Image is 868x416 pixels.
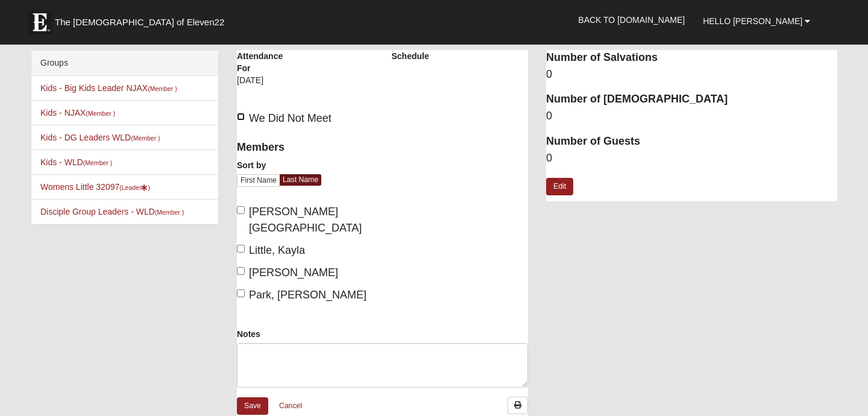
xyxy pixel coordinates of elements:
[40,207,184,216] a: Disciple Group Leaders - WLD(Member )
[40,83,177,93] a: Kids - Big Kids Leader NJAX(Member )
[546,151,837,166] dd: 0
[237,159,266,171] label: Sort by
[237,50,296,74] label: Attendance For
[546,134,837,150] dt: Number of Guests
[249,244,305,256] span: Little, Kayla
[237,113,245,121] input: We Did Not Meet
[40,108,115,118] a: Kids - NJAX(Member )
[22,4,263,34] a: The [DEMOGRAPHIC_DATA] of Eleven22
[148,85,177,92] small: (Member )
[546,92,837,107] dt: Number of [DEMOGRAPHIC_DATA]
[40,157,112,167] a: Kids - WLD(Member )
[280,174,321,186] a: Last Name
[40,182,150,192] a: Womens Little 32097(Leader)
[237,267,245,275] input: [PERSON_NAME]
[237,245,245,253] input: Little, Kayla
[237,289,245,297] input: Park, [PERSON_NAME]
[703,16,802,26] span: Hello [PERSON_NAME]
[569,5,694,35] a: Back to [DOMAIN_NAME]
[249,206,362,234] span: [PERSON_NAME][GEOGRAPHIC_DATA]
[28,10,52,34] img: Eleven22 logo
[249,289,366,301] span: Park, [PERSON_NAME]
[546,50,837,66] dt: Number of Salvations
[546,67,837,83] dd: 0
[694,6,819,36] a: Hello [PERSON_NAME]
[546,178,573,195] a: Edit
[55,16,224,28] span: The [DEMOGRAPHIC_DATA] of Eleven22
[249,112,332,124] span: We Did Not Meet
[237,206,245,214] input: [PERSON_NAME][GEOGRAPHIC_DATA]
[237,174,280,187] a: First Name
[237,74,296,95] div: [DATE]
[131,134,160,142] small: (Member )
[119,184,150,191] small: (Leader )
[249,266,338,279] span: [PERSON_NAME]
[83,159,112,166] small: (Member )
[392,50,429,62] label: Schedule
[86,110,115,117] small: (Member )
[237,328,260,340] label: Notes
[31,51,218,76] div: Groups
[546,109,837,124] dd: 0
[40,133,160,142] a: Kids - DG Leaders WLD(Member )
[237,141,374,154] h4: Members
[155,209,184,216] small: (Member )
